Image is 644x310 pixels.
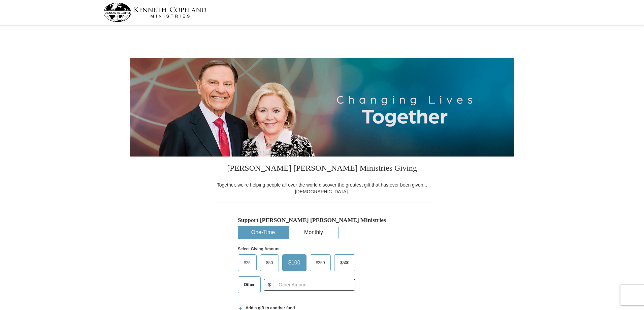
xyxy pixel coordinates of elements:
span: Other [240,280,258,290]
div: Together, we're helping people all over the world discover the greatest gift that has ever been g... [213,181,431,195]
img: kcm-header-logo.svg [103,3,206,22]
h3: [PERSON_NAME] [PERSON_NAME] Ministries Giving [213,157,431,181]
span: $25 [240,258,254,268]
button: One-Time [238,226,288,239]
input: Other Amount [275,279,355,291]
h5: Support [PERSON_NAME] [PERSON_NAME] Ministries [238,217,406,224]
button: Monthly [289,226,339,239]
span: $50 [263,258,276,268]
span: $500 [337,258,353,268]
span: $250 [313,258,328,268]
span: $100 [285,258,304,268]
span: $ [264,279,275,291]
strong: Select Giving Amount [238,247,280,251]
